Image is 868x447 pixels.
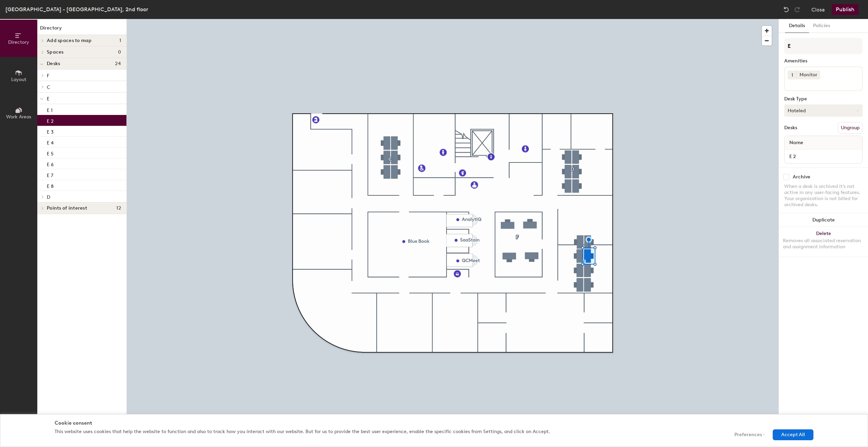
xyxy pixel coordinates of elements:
img: Redo [794,6,801,13]
span: Directory [8,39,29,45]
button: Duplicate [779,213,868,227]
span: Layout [11,77,26,82]
div: Monitor [796,71,820,79]
span: Points of interest [47,206,87,211]
p: E 4 [47,138,54,146]
span: Work Areas [6,114,31,120]
span: 1 [791,72,793,79]
button: Ungroup [838,122,863,134]
span: Spaces [47,50,64,55]
p: This website uses cookies that help the website to function and also to track how you interact wi... [55,428,550,435]
button: Close [811,4,825,15]
span: F [47,73,49,79]
button: Hoteled [784,104,863,117]
span: 12 [116,206,121,211]
p: E 5 [47,149,54,157]
h1: Directory [37,24,126,35]
span: Desks [47,61,60,66]
span: C [47,84,50,90]
button: Preferences [726,429,768,440]
span: 24 [115,61,121,66]
div: Amenities [784,58,863,64]
button: Policies [809,19,834,33]
p: E 2 [47,116,54,124]
div: When a desk is archived it's not active in any user-facing features. Your organization is not bil... [784,183,863,208]
span: 1 [119,38,121,43]
p: E 3 [47,127,54,135]
button: DeleteRemoves all associated reservation and assignment information [779,227,868,257]
p: E 8 [47,181,54,189]
div: Removes all associated reservation and assignment information [783,238,864,250]
img: Undo [783,6,790,13]
span: Name [786,137,807,149]
div: Desk Type [784,96,863,102]
div: [GEOGRAPHIC_DATA] - [GEOGRAPHIC_DATA], 2nd floor [5,5,148,14]
div: Desks [784,125,797,131]
p: E 6 [47,160,54,168]
button: Publish [832,4,859,15]
p: E 7 [47,171,53,178]
div: Cookie consent [55,420,813,427]
span: D [47,194,50,200]
button: Accept All [773,429,813,440]
button: Details [785,19,809,33]
span: 0 [118,50,121,55]
span: Add spaces to map [47,38,92,43]
p: E 1 [47,105,53,113]
button: 1 [788,71,796,79]
span: E [47,96,50,102]
div: Archive [793,174,810,180]
input: Unnamed desk [786,152,861,161]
